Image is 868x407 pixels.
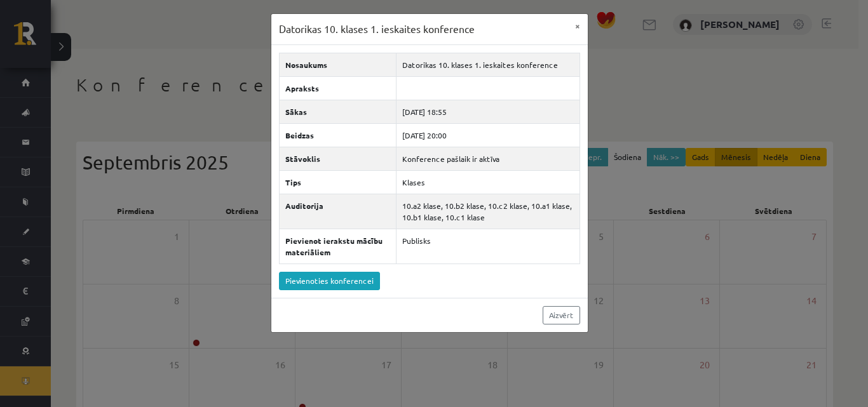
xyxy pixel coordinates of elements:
[397,170,580,194] td: Klases
[279,272,380,290] a: Pievienoties konferencei
[397,147,580,170] td: Konference pašlaik ir aktīva
[279,22,475,37] h3: Datorikas 10. klases 1. ieskaites konference
[543,306,580,324] a: Aizvērt
[397,100,580,123] td: [DATE] 18:55
[397,53,580,76] td: Datorikas 10. klases 1. ieskaites konference
[397,123,580,147] td: [DATE] 20:00
[279,76,397,100] th: Apraksts
[279,170,397,194] th: Tips
[279,100,397,123] th: Sākas
[567,14,588,38] button: ×
[397,194,580,229] td: 10.a2 klase, 10.b2 klase, 10.c2 klase, 10.a1 klase, 10.b1 klase, 10.c1 klase
[279,123,397,147] th: Beidzas
[397,229,580,264] td: Publisks
[279,229,397,264] th: Pievienot ierakstu mācību materiāliem
[279,194,397,229] th: Auditorija
[279,147,397,170] th: Stāvoklis
[279,53,397,76] th: Nosaukums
